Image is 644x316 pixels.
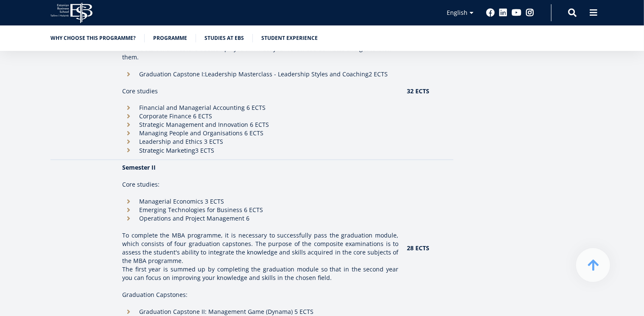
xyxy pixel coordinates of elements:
a: Student experience [261,34,318,42]
li: Strategic Management and Innovation 6 ECTS [122,121,398,129]
span: Last Name [202,0,229,8]
li: Graduation Capstone I: 2 ECTS [122,70,398,78]
li: Managing People and Organisations 6 ECTS [122,129,398,138]
li: Corporate Finance 6 ECTS [122,112,398,121]
strong: 32 ECTS [407,87,429,95]
input: One-year MBA (in Estonian) [2,118,8,124]
a: Why choose this programme? [50,34,136,42]
a: Facebook [486,8,495,17]
strong: 28 ECTS [407,244,429,252]
input: Two-year MBA [2,129,8,135]
span: One-year MBA (in Estonian) [10,118,79,126]
p: Graduation Capstones: [122,291,398,299]
span: Technology Innovation MBA [10,140,81,148]
strong: Semester II [122,164,156,172]
b: Leadership Masterclass - Leadership Styles and Coaching [205,70,369,78]
span: Strategic Marketing [139,146,195,155]
p: Studies start with master's bootcamp - you will meet your fellow course-mates and get to know them. [122,45,398,62]
a: Youtube [512,8,521,17]
a: Programme [153,34,187,42]
a: Studies at EBS [204,34,244,42]
p: To complete the MBA programme, it is necessary to successfully pass the graduation module, which ... [122,232,398,266]
p: Core studies [122,87,398,95]
li: Financial and Managerial Accounting 6 ECTS [122,104,398,112]
p: Core studies: [122,181,398,189]
li: Leadership and Ethics 3 ECTS [122,138,398,146]
span: Two-year MBA [10,129,46,137]
li: 3 ECTS [122,146,398,155]
input: Technology Innovation MBA [2,140,8,146]
a: Instagram [526,8,534,17]
a: Linkedin [499,8,507,17]
p: The first year is summed up by completing the graduation module so that in the second year you ca... [122,266,398,291]
li: Managerial Economics 3 ECTS [122,198,398,206]
li: Operations and Project Management 6 [122,215,398,223]
li: Emerging Technologies for Business 6 ECTS [122,206,398,215]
